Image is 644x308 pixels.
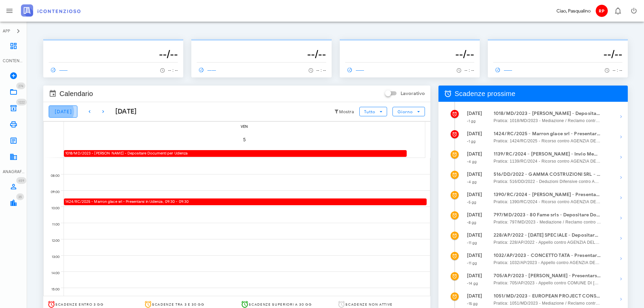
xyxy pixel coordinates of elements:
[494,280,601,286] span: Pratica: 705/AP/2023 - Appello contro COMUNE DI [GEOGRAPHIC_DATA] (Udienza)
[3,58,24,64] div: CONTENZIOSO
[610,3,626,19] button: Distintivo
[493,47,622,61] h3: --/--
[235,130,254,149] button: 5
[59,88,93,99] span: Calendario
[494,272,601,280] strong: 705/AP/2023 - [PERSON_NAME] - Presentarsi in Udienza
[467,212,482,218] strong: [DATE]
[18,100,25,104] span: 1222
[494,150,601,158] strong: 1139/RC/2024 - [PERSON_NAME] - Invio Memorie per Udienza
[596,5,608,17] span: RP
[464,68,474,73] span: -- : --
[49,47,178,61] h3: --/--
[44,188,61,196] div: 09:00
[168,68,178,73] span: -- : --
[3,169,24,175] div: ANAGRAFICA
[235,137,254,143] span: 5
[49,42,178,47] p: --------------
[54,109,72,115] span: [DATE]
[614,110,628,123] button: Mostra dettagli
[197,47,326,61] h3: --/--
[397,109,413,114] span: Giorno
[614,171,628,184] button: Mostra dettagli
[467,119,476,123] small: -1 gg
[614,211,628,225] button: Mostra dettagli
[16,177,26,184] span: Distintivo
[249,302,312,307] span: Scadenze superiori a 30 gg
[493,42,622,47] p: --------------
[494,239,601,246] span: Pratica: 228/AP/2022 - Appello contro AGENZIA DELLE ENTRATE - RISCOSSIONE (Udienza)
[345,302,393,307] span: Scadenze non attive
[359,107,387,116] button: Tutto
[345,65,367,75] a: ------
[467,192,482,197] strong: [DATE]
[392,107,425,116] button: Giorno
[494,300,601,307] span: Pratica: 1051/MD/2023 - Mediazione / Reclamo contro AGENZIA DELLE ENTRATE - RISCOSSIONE (Udienza)
[18,84,23,88] span: 274
[49,105,77,118] button: [DATE]
[197,42,326,47] p: --------------
[614,252,628,265] button: Mostra dettagli
[467,301,478,306] small: -15 gg
[44,253,61,261] div: 13:00
[65,198,427,205] span: , 09:30 - 09:30
[467,232,482,238] strong: [DATE]
[65,199,163,204] strong: 1424/RC/2025 - Marron glace srl - Presentarsi in Udienza
[493,67,513,73] span: ------
[614,232,628,245] button: Mostra dettagli
[614,292,628,306] button: Mostra dettagli
[593,3,610,19] button: RP
[614,150,628,164] button: Mostra dettagli
[467,200,477,205] small: -5 gg
[494,117,601,124] span: Pratica: 1018/MD/2023 - Mediazione / Reclamo contro AGENZIA DELLE ENTRATE - RISCOSSIONE (Udienza)
[467,111,482,116] strong: [DATE]
[467,159,477,164] small: -4 gg
[467,293,482,299] strong: [DATE]
[18,179,24,183] span: 459
[467,151,482,157] strong: [DATE]
[613,68,622,73] span: -- : --
[494,232,601,239] strong: 228/AP/2022 - [DATE] SPECIALE - Depositare Documenti per Udienza
[64,150,407,157] div: 1018/MD/2023 - [PERSON_NAME] - Depositare Documenti per Udienza
[494,259,601,266] span: Pratica: 1032/AP/2023 - Appello contro AGENZIA DELLE ENTRATE - RISCOSSIONE (Udienza)
[494,219,601,226] span: Pratica: 797/MD/2023 - Mediazione / Reclamo contro AGENZIA DELLE ENTRATE - RISCOSSIONE (Udienza)
[152,302,205,307] span: Scadenze tra 3 e 30 gg
[55,302,104,307] span: Scadenze entro 3 gg
[21,4,80,17] img: logo-text-2x.png
[345,47,474,61] h3: --/--
[18,195,22,199] span: 35
[44,172,61,180] div: 08:00
[16,99,27,105] span: Distintivo
[455,88,516,99] span: Scadenze prossime
[467,273,482,279] strong: [DATE]
[49,65,71,75] a: ------
[494,178,601,185] span: Pratica: 516/DD/2022 - Deduzioni Difensive contro AGENZIA DELLE ENTRATE - RISCOSSIONE (Udienza)
[467,220,477,225] small: -8 gg
[467,281,478,286] small: -14 gg
[345,67,365,73] span: ------
[494,292,601,300] strong: 1051/MD/2023 - EUROPEAN PROJECT CONSULTING SRL - Presentarsi in Udienza
[345,42,474,47] p: --------------
[494,130,601,138] strong: 1424/RC/2025 - Marron glace srl - Presentarsi in Udienza
[494,191,601,198] strong: 1390/RC/2024 - [PERSON_NAME] - Presentarsi in Udienza
[16,82,25,89] span: Distintivo
[494,110,601,117] strong: 1018/MD/2023 - [PERSON_NAME] - Depositare Documenti per Udienza
[494,158,601,165] span: Pratica: 1139/RC/2024 - Ricorso contro AGENZIA DELLE ENTRATE - RISCOSSIONE (Udienza)
[44,286,61,293] div: 15:00
[339,109,354,115] small: Mostra
[467,240,477,245] small: -11 gg
[467,139,476,144] small: -1 gg
[493,65,516,75] a: ------
[197,67,216,73] span: ------
[44,269,61,277] div: 14:00
[49,67,68,73] span: ------
[494,252,601,259] strong: 1032/AP/2023 - CONCETTO TATA - Presentarsi in Udienza
[467,131,482,137] strong: [DATE]
[197,65,219,75] a: ------
[467,171,482,177] strong: [DATE]
[467,180,477,184] small: -4 gg
[494,198,601,205] span: Pratica: 1390/RC/2024 - Ricorso contro AGENZIA DELLE ENTRATE - RISCOSSIONE (Udienza)
[467,253,482,258] strong: [DATE]
[614,130,628,144] button: Mostra dettagli
[44,237,61,244] div: 12:00
[614,272,628,286] button: Mostra dettagli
